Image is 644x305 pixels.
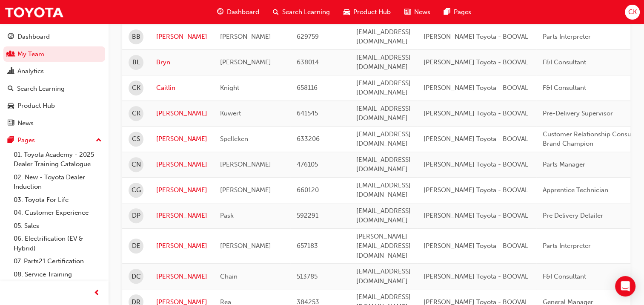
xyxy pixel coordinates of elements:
button: Pages [3,132,105,148]
span: 658116 [297,84,318,92]
span: [PERSON_NAME][EMAIL_ADDRESS][DOMAIN_NAME] [356,233,411,259]
span: CG [132,185,141,195]
span: [EMAIL_ADDRESS][DOMAIN_NAME] [356,130,411,148]
span: up-icon [96,135,102,146]
a: 06. Electrification (EV & Hybrid) [10,232,105,255]
a: 02. New - Toyota Dealer Induction [10,171,105,193]
span: 641545 [297,109,318,117]
button: DashboardMy TeamAnalyticsSearch LearningProduct HubNews [3,27,105,132]
a: Bryn [156,58,207,67]
span: DC [132,272,141,282]
a: Search Learning [3,81,105,97]
span: [EMAIL_ADDRESS][DOMAIN_NAME] [356,268,411,285]
span: pages-icon [444,7,450,17]
a: Analytics [3,63,105,79]
a: [PERSON_NAME] [156,272,207,282]
span: 660120 [297,186,319,194]
span: CN [132,160,141,170]
a: News [3,115,105,131]
span: Spelleken [220,135,248,143]
a: car-iconProduct Hub [337,3,398,21]
a: 04. Customer Experience [10,206,105,219]
span: search-icon [8,85,14,93]
span: [PERSON_NAME] Toyota - BOOVAL [424,135,528,143]
a: Product Hub [3,98,105,114]
a: [PERSON_NAME] [156,160,207,170]
span: [PERSON_NAME] Toyota - BOOVAL [424,242,528,250]
a: [PERSON_NAME] [156,211,207,221]
span: news-icon [8,120,14,127]
span: pages-icon [8,137,14,144]
a: [PERSON_NAME] [156,185,207,195]
a: search-iconSearch Learning [266,3,337,21]
span: 633206 [297,135,320,143]
span: [PERSON_NAME] Toyota - BOOVAL [424,161,528,168]
a: 08. Service Training [10,268,105,281]
span: chart-icon [8,68,14,75]
span: guage-icon [217,7,223,17]
span: F&I Consultant [543,58,586,66]
span: DE [132,241,140,251]
span: [EMAIL_ADDRESS][DOMAIN_NAME] [356,156,411,173]
span: [PERSON_NAME] Toyota - BOOVAL [424,186,528,194]
div: Dashboard [17,32,50,42]
div: Open Intercom Messenger [615,276,635,296]
span: [PERSON_NAME] [220,58,271,66]
span: [EMAIL_ADDRESS][DOMAIN_NAME] [356,28,411,46]
span: prev-icon [94,288,100,299]
span: [PERSON_NAME] [220,33,271,40]
div: Pages [17,135,35,145]
span: [EMAIL_ADDRESS][DOMAIN_NAME] [356,181,411,199]
span: guage-icon [8,33,14,41]
span: Parts Manager [543,161,585,168]
span: 638014 [297,58,319,66]
div: Analytics [17,66,44,76]
span: DP [132,211,140,221]
span: [PERSON_NAME] [220,186,271,194]
span: [PERSON_NAME] Toyota - BOOVAL [424,33,528,40]
span: Kuwert [220,109,241,117]
span: Pages [454,7,471,17]
span: Pask [220,212,234,219]
span: [PERSON_NAME] Toyota - BOOVAL [424,58,528,66]
img: Trak [4,3,64,22]
div: Product Hub [17,101,55,111]
span: Apprentice Technician [543,186,608,194]
span: [EMAIL_ADDRESS][DOMAIN_NAME] [356,207,411,224]
a: 01. Toyota Academy - 2025 Dealer Training Catalogue [10,148,105,171]
span: search-icon [273,7,279,17]
span: Product Hub [353,7,391,17]
span: CK [132,83,140,93]
span: News [414,7,430,17]
span: 657183 [297,242,318,250]
span: car-icon [343,7,350,17]
span: car-icon [8,102,14,110]
span: people-icon [8,51,14,58]
span: 592291 [297,212,318,219]
span: news-icon [404,7,411,17]
span: Parts Interpreter [543,33,591,40]
span: Chain [220,273,238,280]
span: CS [132,134,140,144]
span: Knight [220,84,239,92]
span: [PERSON_NAME] Toyota - BOOVAL [424,109,528,117]
a: news-iconNews [398,3,437,21]
a: [PERSON_NAME] [156,241,207,251]
a: My Team [3,46,105,62]
a: [PERSON_NAME] [156,134,207,144]
span: BL [132,58,140,67]
span: [EMAIL_ADDRESS][DOMAIN_NAME] [356,54,411,71]
a: 03. Toyota For Life [10,193,105,207]
a: Dashboard [3,29,105,45]
span: CK [628,7,636,17]
span: Pre-Delivery Supervisor [543,109,613,117]
span: 513785 [297,273,318,280]
span: [PERSON_NAME] Toyota - BOOVAL [424,273,528,280]
span: 629759 [297,33,319,40]
span: [PERSON_NAME] Toyota - BOOVAL [424,84,528,92]
button: CK [625,5,640,20]
span: F&I Consultant [543,84,586,92]
span: [PERSON_NAME] [220,161,271,168]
